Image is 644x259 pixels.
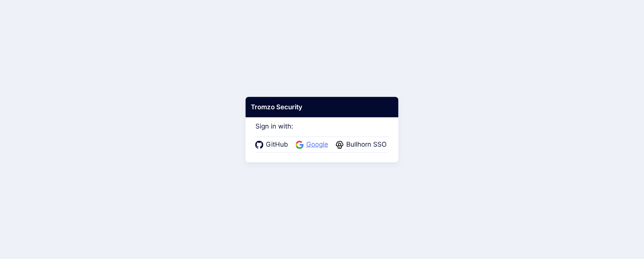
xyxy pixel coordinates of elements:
[336,140,389,150] a: Bullhorn SSO
[296,140,330,150] a: Google
[255,112,389,152] div: Sign in with:
[344,140,389,150] span: Bullhorn SSO
[304,140,330,150] span: Google
[245,97,398,117] div: Tromzo Security
[264,140,290,150] span: GitHub
[255,140,290,150] a: GitHub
